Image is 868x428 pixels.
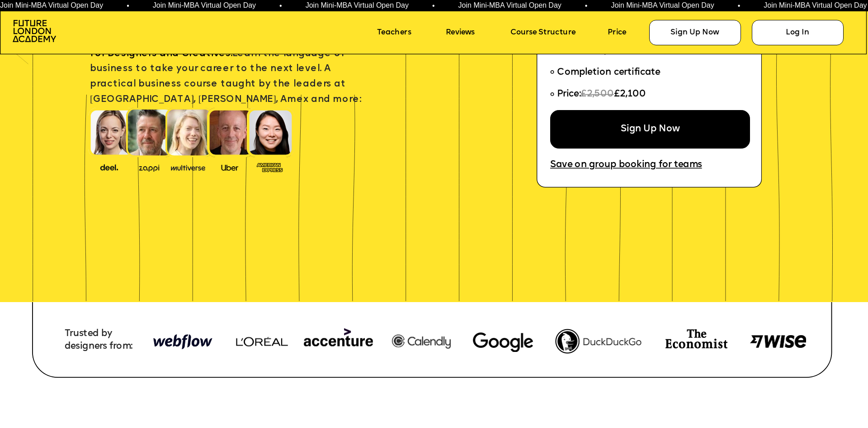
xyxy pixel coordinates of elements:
[613,90,646,99] span: £2,100
[557,90,581,99] span: Price:
[580,90,613,99] span: £2,500
[665,329,727,349] img: image-74e81e4e-c3ca-4fbf-b275-59ce4ac8e97d.png
[737,2,740,10] span: •
[432,2,434,10] span: •
[510,25,600,41] a: Course Structure
[92,161,126,172] img: image-388f4489-9820-4c53-9b08-f7df0b8d4ae2.png
[168,161,208,172] img: image-b7d05013-d886-4065-8d38-3eca2af40620.png
[279,2,282,10] span: •
[90,49,361,104] span: Learn the language of business to take your career to the next level. A practical business course...
[608,25,642,41] a: Price
[221,322,456,362] img: image-948b81d4-ecfd-4a21-a3e0-8573ccdefa42.png
[132,162,166,172] img: image-b2f1584c-cbf7-4a77-bbe0-f56ae6ee31f2.png
[377,25,432,41] a: Teachers
[555,329,642,353] img: image-fef0788b-2262-40a7-a71a-936c95dc9fdc.png
[585,2,587,10] span: •
[127,2,129,10] span: •
[550,157,726,174] a: Save on group booking for teams
[147,322,217,362] img: image-948b81d4-ecfd-4a21-a3e0-8573ccdefa42.png
[750,335,806,348] img: image-8d571a77-038a-4425-b27a-5310df5a295c.png
[13,20,56,42] img: image-aac980e9-41de-4c2d-a048-f29dd30a0068.png
[253,160,287,173] img: image-93eab660-639c-4de6-957c-4ae039a0235a.png
[446,25,492,41] a: Reviews
[557,68,660,77] span: Completion certificate
[473,332,533,352] img: image-780dffe3-2af1-445f-9bcc-6343d0dbf7fb.webp
[213,162,247,172] img: image-99cff0b2-a396-4aab-8550-cf4071da2cb9.png
[65,329,132,351] span: Trusted by designers from:
[90,49,232,58] span: for Designers and Creatives.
